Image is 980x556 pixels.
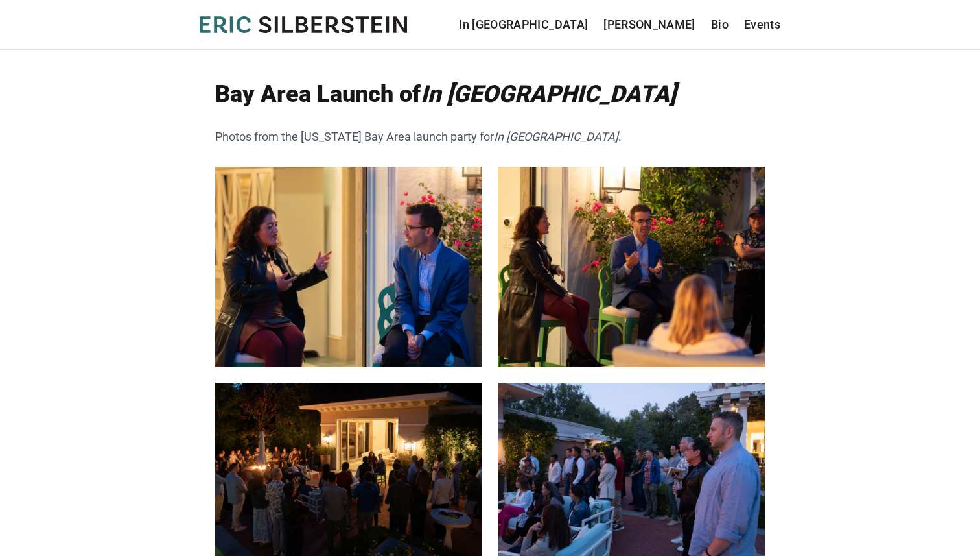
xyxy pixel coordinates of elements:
[215,128,713,146] p: Photos from the [US_STATE] Bay Area launch party for .
[711,16,729,34] a: Bio
[498,167,765,367] img: Cindy Alvarez and Eric Silberstein discuss In Berlin
[215,81,765,107] h1: Bay Area Launch of
[744,16,780,34] a: Events
[215,167,482,367] img: Cindy Alvarez and Eric Silberstein discuss In Berlin
[603,16,695,34] a: [PERSON_NAME]
[421,80,676,108] em: In [GEOGRAPHIC_DATA]
[459,16,588,34] a: In [GEOGRAPHIC_DATA]
[494,130,618,143] em: In [GEOGRAPHIC_DATA]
